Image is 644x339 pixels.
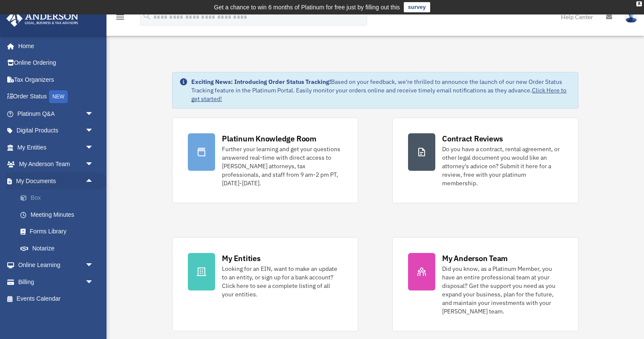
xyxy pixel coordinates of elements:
div: My Entities [222,253,260,264]
i: menu [115,12,125,22]
a: Click Here to get started! [191,86,566,103]
a: My Entitiesarrow_drop_down [6,139,106,156]
div: Looking for an EIN, want to make an update to an entity, or sign up for a bank account? Click her... [222,264,342,299]
span: arrow_drop_down [85,257,102,274]
a: menu [115,15,125,22]
div: NEW [49,90,68,103]
a: Home [6,37,102,55]
span: arrow_drop_down [85,105,102,123]
a: Box [12,190,106,207]
span: arrow_drop_down [85,156,102,173]
div: Get a chance to win 6 months of Platinum for free just by filling out this [214,2,400,12]
a: My Anderson Team Did you know, as a Platinum Member, you have an entire professional team at your... [392,237,578,331]
a: Billingarrow_drop_down [6,273,106,290]
div: Platinum Knowledge Room [222,133,316,144]
i: search [142,11,152,21]
a: Contract Reviews Do you have a contract, rental agreement, or other legal document you would like... [392,118,578,203]
a: Platinum Q&Aarrow_drop_down [6,105,106,122]
img: Anderson Advisors Platinum Portal [4,10,81,27]
div: My Anderson Team [442,253,508,264]
a: Meeting Minutes [12,206,106,223]
div: Did you know, as a Platinum Member, you have an entire professional team at your disposal? Get th... [442,264,563,316]
div: Based on your feedback, we're thrilled to announce the launch of our new Order Status Tracking fe... [191,78,571,103]
a: My Entities Looking for an EIN, want to make an update to an entity, or sign up for a bank accoun... [172,237,358,331]
a: My Documentsarrow_drop_up [6,172,106,190]
a: Digital Productsarrow_drop_down [6,122,106,139]
span: arrow_drop_down [85,273,102,291]
a: Order StatusNEW [6,88,106,106]
a: Platinum Knowledge Room Further your learning and get your questions answered real-time with dire... [172,118,358,203]
a: Tax Organizers [6,71,106,88]
div: Do you have a contract, rental agreement, or other legal document you would like an attorney's ad... [442,145,563,187]
a: My Anderson Teamarrow_drop_down [6,156,106,173]
div: Contract Reviews [442,133,503,144]
a: Notarize [12,240,106,257]
img: User Pic [625,11,638,23]
a: Online Learningarrow_drop_down [6,257,106,274]
div: close [636,1,642,6]
a: survey [404,2,430,12]
a: Online Ordering [6,55,106,72]
a: Events Calendar [6,290,106,307]
div: Further your learning and get your questions answered real-time with direct access to [PERSON_NAM... [222,145,342,187]
span: arrow_drop_down [85,122,102,140]
strong: Exciting News: Introducing Order Status Tracking! [191,78,331,86]
span: arrow_drop_up [85,172,102,190]
span: arrow_drop_down [85,139,102,156]
a: Forms Library [12,223,106,240]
